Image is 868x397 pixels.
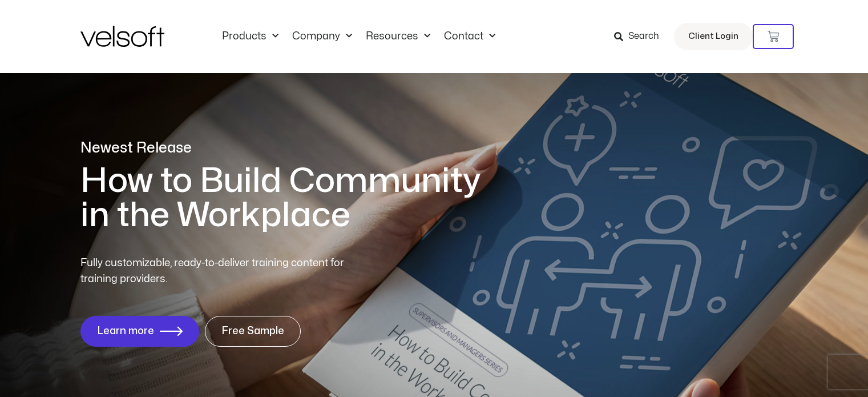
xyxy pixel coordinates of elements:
a: ResourcesMenu Toggle [359,30,437,43]
img: Velsoft Training Materials [80,26,164,47]
p: Newest Release [80,138,497,158]
a: Client Login [674,23,753,50]
a: CompanyMenu Toggle [285,30,359,43]
a: Free Sample [205,316,301,347]
span: Learn more [97,326,154,337]
a: ContactMenu Toggle [437,30,502,43]
a: Learn more [80,316,199,347]
span: Free Sample [221,326,284,337]
h1: How to Build Community in the Workplace [80,164,497,232]
p: Fully customizable, ready-to-deliver training content for training providers. [80,255,365,287]
a: ProductsMenu Toggle [215,30,285,43]
nav: Menu [215,30,502,43]
span: Client Login [688,29,738,44]
a: Search [614,27,667,46]
span: Search [628,29,659,44]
